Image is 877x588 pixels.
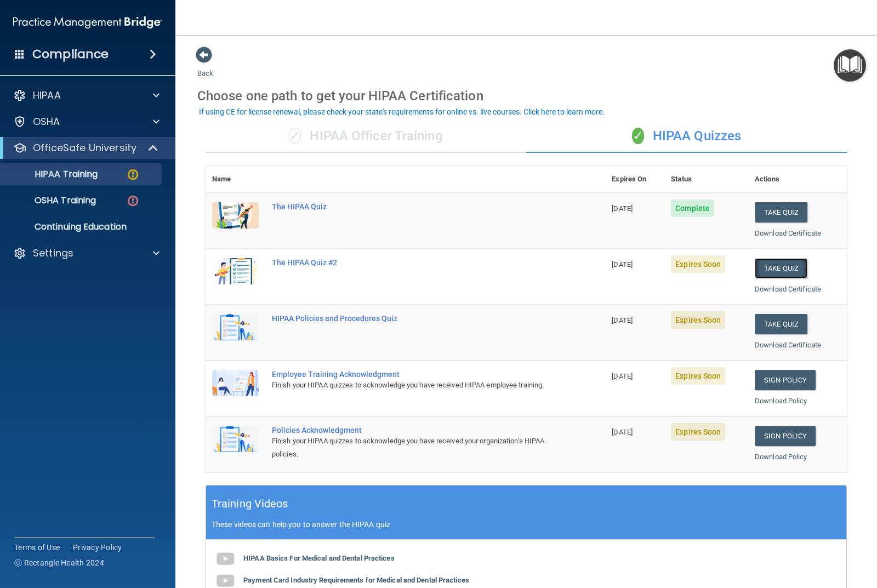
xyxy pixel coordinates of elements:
a: Privacy Policy [73,542,122,553]
a: Terms of Use [14,542,60,553]
span: Expires Soon [671,423,725,441]
span: Expires Soon [671,255,725,273]
div: Choose one path to get your HIPAA Certification [197,80,855,112]
p: OSHA [33,115,60,128]
div: Finish your HIPAA quizzes to acknowledge you have received HIPAA employee training. [272,379,550,392]
b: Payment Card Industry Requirements for Medical and Dental Practices [243,576,469,584]
div: The HIPAA Quiz #2 [272,258,550,267]
a: HIPAA [13,89,160,102]
p: OfficeSafe University [33,141,136,155]
a: OfficeSafe University [13,141,159,155]
p: OSHA Training [7,195,96,206]
b: HIPAA Basics For Medical and Dental Practices [243,554,395,562]
div: HIPAA Officer Training [206,120,526,153]
img: warning-circle.0cc9ac19.png [126,168,140,181]
a: Settings [13,247,160,260]
p: Continuing Education [7,221,157,232]
div: HIPAA Policies and Procedures Quiz [272,314,550,323]
span: Complete [671,199,714,217]
img: PMB logo [13,12,162,33]
a: Back [197,56,213,77]
h5: Training Videos [212,494,288,513]
p: HIPAA Training [7,169,98,180]
a: Download Policy [755,397,807,405]
span: [DATE] [612,260,633,269]
button: If using CE for license renewal, please check your state's requirements for online vs. live cours... [197,106,606,117]
h4: Compliance [32,47,109,62]
span: Ⓒ Rectangle Health 2024 [14,557,104,568]
th: Name [206,166,265,193]
a: Download Certificate [755,229,821,237]
button: Take Quiz [755,314,807,334]
span: [DATE] [612,204,633,213]
a: Download Certificate [755,285,821,293]
button: Take Quiz [755,202,807,222]
span: [DATE] [612,316,633,324]
th: Expires On [605,166,664,193]
img: gray_youtube_icon.38fcd6cc.png [214,548,236,570]
div: Employee Training Acknowledgment [272,370,550,379]
th: Status [664,166,748,193]
a: Sign Policy [755,426,816,446]
div: HIPAA Quizzes [526,120,847,153]
button: Open Resource Center [834,49,866,82]
th: Actions [748,166,847,193]
span: [DATE] [612,372,633,380]
div: The HIPAA Quiz [272,202,550,211]
p: These videos can help you to answer the HIPAA quiz [212,520,841,529]
a: Download Certificate [755,341,821,349]
p: HIPAA [33,89,61,102]
p: Settings [33,247,73,260]
a: OSHA [13,115,160,128]
button: Take Quiz [755,258,807,278]
div: If using CE for license renewal, please check your state's requirements for online vs. live cours... [199,108,605,116]
a: Download Policy [755,453,807,461]
span: Expires Soon [671,367,725,385]
span: ✓ [289,128,301,144]
span: [DATE] [612,428,633,436]
iframe: Drift Widget Chat Controller [822,512,864,554]
img: danger-circle.6113f641.png [126,194,140,208]
span: Expires Soon [671,311,725,329]
div: Policies Acknowledgment [272,426,550,435]
div: Finish your HIPAA quizzes to acknowledge you have received your organization’s HIPAA policies. [272,435,550,461]
a: Sign Policy [755,370,816,390]
span: ✓ [632,128,644,144]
